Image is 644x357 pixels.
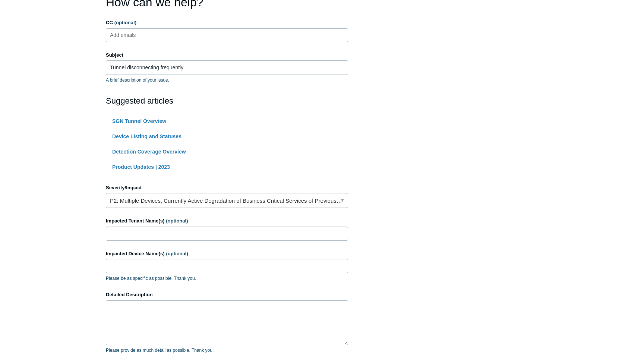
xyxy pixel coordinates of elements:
[106,347,348,354] p: Please provide as much detail as possible. Thank you.
[112,118,166,124] a: SGN Tunnel Overview
[166,218,188,224] span: (optional)
[112,149,186,155] a: Detection Coverage Overview
[107,29,152,41] input: Add emails
[106,184,348,192] label: Severity/Impact
[106,51,348,59] label: Subject
[106,77,348,83] p: A brief description of your issue.
[106,193,348,208] a: P2: Multiple Devices, Currently Active Degradation of Business Critical Services of Previously Wo...
[106,19,348,26] label: CC
[166,251,188,256] span: (optional)
[106,291,348,298] label: Detailed Description
[106,250,348,258] label: Impacted Device Name(s)
[106,275,348,282] p: Please be as specific as possible. Thank you.
[106,217,348,225] label: Impacted Tenant Name(s)
[112,133,181,139] a: Device Listing and Statuses
[106,95,348,107] h2: Suggested articles
[112,164,170,170] a: Product Updates | 2023
[114,20,136,25] span: (optional)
